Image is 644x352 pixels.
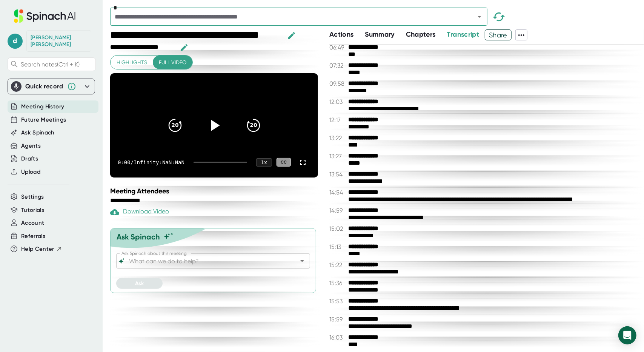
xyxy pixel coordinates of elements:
span: 15:22 [329,261,346,269]
button: Chapters [406,29,436,40]
span: Search notes (Ctrl + K) [21,61,80,68]
div: Open Intercom Messenger [618,326,636,344]
div: Ask Spinach [117,232,160,241]
button: Open [474,11,485,22]
button: Transcript [447,29,480,40]
input: What can we do to help? [128,256,286,266]
button: Summary [365,29,394,40]
span: 13:27 [329,153,346,160]
span: 15:53 [329,298,346,305]
button: Account [21,219,44,227]
button: Upload [21,168,40,176]
div: 0:00 / Infinity:NaN:NaN [118,159,184,165]
span: Actions [329,30,354,39]
button: Actions [329,29,354,40]
span: d [8,34,23,49]
span: 15:13 [329,243,346,250]
button: Meeting History [21,102,64,111]
button: Help Center [21,245,62,253]
button: Ask Spinach [21,128,55,137]
button: Highlights [111,56,153,69]
button: Share [485,29,512,40]
span: 07:32 [329,62,346,69]
button: Settings [21,193,44,201]
span: 15:02 [329,225,346,232]
span: 13:22 [329,134,346,142]
span: 15:59 [329,316,346,323]
button: Agents [21,142,41,150]
span: 14:59 [329,207,346,214]
span: 06:49 [329,44,346,51]
span: Chapters [406,30,436,39]
span: Help Center [21,245,54,253]
div: Download Video [110,208,169,217]
button: Drafts [21,154,38,163]
span: 12:17 [329,116,346,124]
span: 09:58 [329,80,346,87]
div: 1 x [256,158,272,167]
button: Future Meetings [21,116,66,124]
button: Open [297,256,307,266]
span: 12:03 [329,98,346,105]
span: Ask [135,280,144,287]
button: Full video [153,56,192,69]
button: Referrals [21,232,45,241]
button: Ask [116,278,163,289]
span: 14:54 [329,189,346,196]
div: Meeting Attendees [110,187,320,195]
span: Share [485,28,511,42]
div: Quick record [25,83,63,90]
div: CC [277,158,291,167]
span: Full video [159,58,186,67]
span: Summary [365,30,394,39]
span: Highlights [117,58,147,67]
span: 13:54 [329,171,346,178]
span: 15:36 [329,279,346,287]
span: 16:03 [329,334,346,341]
button: Tutorials [21,206,44,215]
div: Denise Taylor [31,34,87,48]
span: Transcript [447,30,480,39]
div: Quick record [11,79,92,94]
